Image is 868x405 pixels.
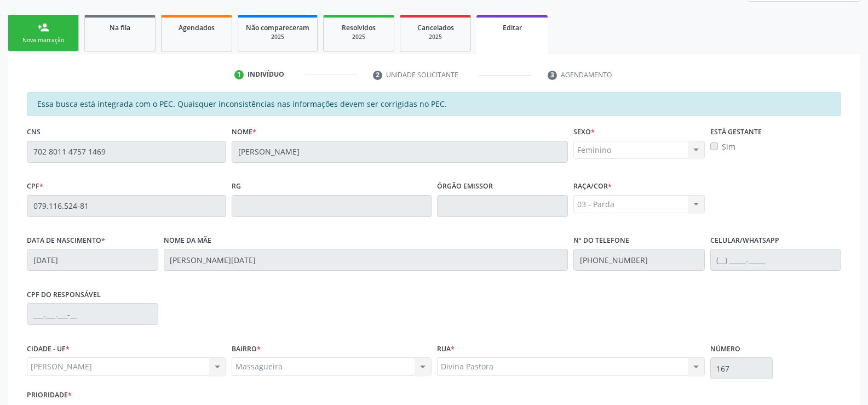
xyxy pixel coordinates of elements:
[234,70,244,80] div: 1
[573,249,705,271] input: (__) _____-_____
[722,141,735,152] label: Sim
[710,249,842,271] input: (__) _____-_____
[408,33,463,41] div: 2025
[503,23,522,32] span: Editar
[27,387,72,404] label: Prioridade
[179,23,215,32] span: Agendados
[417,23,454,32] span: Cancelados
[16,36,71,44] div: Nova marcação
[573,178,612,195] label: Raça/cor
[27,92,841,116] div: Essa busca está integrada com o PEC. Quaisquer inconsistências nas informações devem ser corrigid...
[246,33,309,41] div: 2025
[573,232,629,249] label: Nº do Telefone
[27,249,158,271] input: __/__/____
[27,124,41,141] label: CNS
[232,124,256,141] label: Nome
[710,340,740,357] label: Número
[27,232,105,249] label: Data de nascimento
[164,232,211,249] label: Nome da mãe
[110,23,130,32] span: Na fila
[232,178,241,195] label: RG
[437,178,493,195] label: Órgão emissor
[27,178,43,195] label: CPF
[27,340,70,357] label: CIDADE - UF
[232,340,261,357] label: BAIRRO
[246,23,309,32] span: Não compareceram
[710,232,779,249] label: Celular/WhatsApp
[710,124,762,141] label: Está gestante
[437,340,455,357] label: Rua
[27,286,101,303] label: CPF do responsável
[573,124,595,141] label: Sexo
[331,33,386,41] div: 2025
[248,70,284,79] div: Indivíduo
[37,21,49,33] div: person_add
[342,23,376,32] span: Resolvidos
[27,303,158,325] input: ___.___.___-__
